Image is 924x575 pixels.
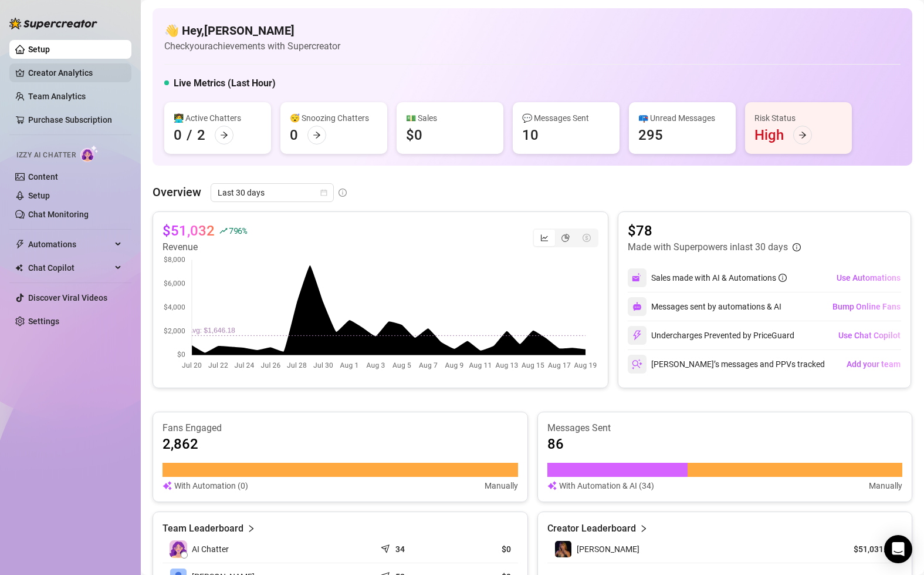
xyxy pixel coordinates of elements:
[798,131,807,139] span: arrow-right
[485,479,518,492] article: Manually
[220,131,228,139] span: arrow-right
[153,183,201,201] article: Overview
[290,112,378,125] div: 😴 Snoozing Chatters
[638,126,663,144] div: 295
[170,540,187,558] img: izzy-ai-chatter-avatar-DDCN_rTZ.svg
[15,240,25,249] span: thunderbolt
[628,221,801,240] article: $78
[842,543,895,555] article: $51,031.66
[793,243,801,251] span: info-circle
[779,274,787,282] span: info-circle
[522,126,539,144] div: 10
[163,435,198,453] article: 2,862
[651,271,787,284] div: Sales made with AI & Automations
[163,479,172,492] img: svg%3e
[847,359,901,369] span: Add your team
[832,302,901,311] span: Bump Online Fans
[559,479,654,492] article: With Automation & AI (34)
[561,234,570,242] span: pie-chart
[192,543,229,556] span: AI Chatter
[28,191,50,200] a: Setup
[395,543,405,555] article: 34
[639,522,648,536] span: right
[313,131,321,139] span: arrow-right
[174,479,248,492] article: With Automation (0)
[28,92,86,101] a: Team Analytics
[320,189,327,196] span: calendar
[290,126,298,144] div: 0
[164,39,340,53] article: Check your achievements with Supercreator
[522,112,610,125] div: 💬 Messages Sent
[832,297,901,316] button: Bump Online Fans
[15,264,23,272] img: Chat Copilot
[80,145,99,162] img: AI Chatter
[838,326,901,345] button: Use Chat Copilot
[632,359,642,369] img: svg%3e
[16,150,76,161] span: Izzy AI Chatter
[406,112,494,125] div: 💵 Sales
[533,228,598,247] div: segmented control
[547,435,564,453] article: 86
[838,331,901,340] span: Use Chat Copilot
[555,541,571,557] img: Heather
[869,479,902,492] article: Manually
[846,355,901,374] button: Add your team
[28,317,59,326] a: Settings
[163,240,247,254] article: Revenue
[547,479,557,492] img: svg%3e
[632,330,642,341] img: svg%3e
[28,235,111,254] span: Automations
[628,326,794,345] div: Undercharges Prevented by PriceGuard
[628,297,781,316] div: Messages sent by automations & AI
[28,45,50,54] a: Setup
[339,189,347,197] span: info-circle
[28,115,112,125] a: Purchase Subscription
[28,63,122,82] a: Creator Analytics
[632,302,642,311] img: svg%3e
[197,126,205,144] div: 2
[406,126,422,144] div: $0
[884,535,912,563] div: Open Intercom Messenger
[219,227,228,235] span: rise
[381,542,392,553] span: send
[174,126,182,144] div: 0
[632,273,642,283] img: svg%3e
[28,258,111,277] span: Chat Copilot
[174,112,262,125] div: 👩‍💻 Active Chatters
[836,268,901,287] button: Use Automations
[163,221,215,240] article: $51,032
[247,522,255,536] span: right
[164,22,340,39] h4: 👋 Hey, [PERSON_NAME]
[583,234,591,242] span: dollar-circle
[163,522,243,536] article: Team Leaderboard
[628,240,788,254] article: Made with Superpowers in last 30 days
[229,225,247,236] span: 796 %
[218,184,327,201] span: Last 30 days
[577,544,639,554] span: [PERSON_NAME]
[174,76,276,90] h5: Live Metrics (Last Hour)
[754,112,842,125] div: Risk Status
[28,210,89,219] a: Chat Monitoring
[9,18,97,29] img: logo-BBDzfeDw.svg
[540,234,549,242] span: line-chart
[28,172,58,181] a: Content
[638,112,726,125] div: 📪 Unread Messages
[453,543,510,555] article: $0
[163,422,518,435] article: Fans Engaged
[547,422,903,435] article: Messages Sent
[837,273,901,283] span: Use Automations
[547,522,636,536] article: Creator Leaderboard
[28,293,107,302] a: Discover Viral Videos
[628,355,825,374] div: [PERSON_NAME]’s messages and PPVs tracked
